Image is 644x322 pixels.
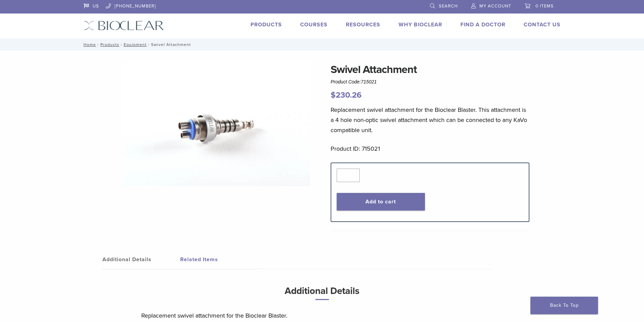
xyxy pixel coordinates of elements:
[96,43,100,46] span: /
[119,43,124,46] span: /
[141,311,503,321] p: Replacement swivel attachment for the Bioclear Blaster.
[331,79,377,84] span: Product Code:
[399,21,442,28] a: Why Bioclear
[124,42,147,47] a: Equipment
[79,39,566,51] nav: Swivel Attachment
[331,90,336,100] span: $
[147,43,151,46] span: /
[331,144,529,154] p: Product ID: 715021
[460,21,505,28] a: Find A Doctor
[346,21,380,28] a: Resources
[524,21,560,28] a: Contact Us
[337,193,425,210] button: Add to cart
[180,250,258,269] a: Related Items
[439,3,458,9] span: Search
[300,21,328,28] a: Courses
[530,297,598,314] a: Back To Top
[141,283,503,305] h3: Additional Details
[251,21,282,28] a: Products
[331,105,529,135] p: Replacement swivel attachment for the Bioclear Blaster. This attachment is a 4 hole non-optic swi...
[331,61,529,78] h1: Swivel Attachment
[102,250,180,269] a: Additional Details
[84,21,164,30] img: Bioclear
[123,61,310,186] img: Blaster Swivel Attachment-1
[361,79,377,84] span: 715021
[479,3,511,9] span: My Account
[81,42,96,47] a: Home
[100,42,119,47] a: Products
[535,3,554,9] span: 0 items
[331,90,362,100] bdi: 230.26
